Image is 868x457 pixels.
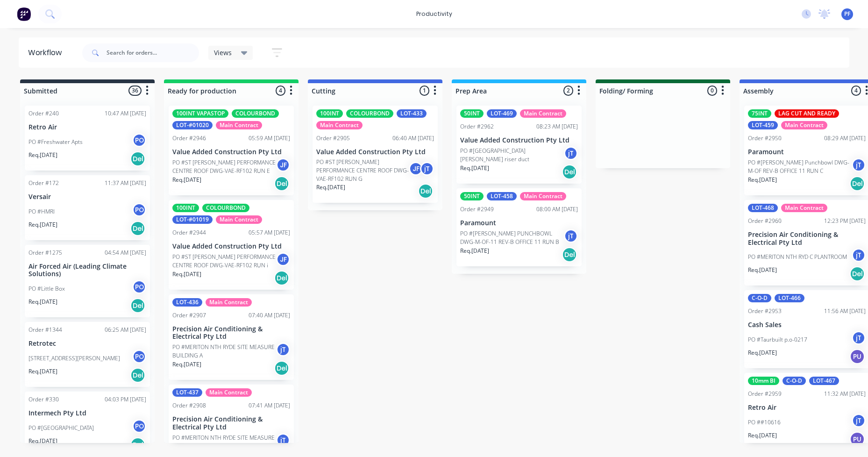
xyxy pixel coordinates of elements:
div: Del [130,151,145,166]
div: jT [420,162,434,176]
div: 06:40 AM [DATE] [392,134,434,143]
div: 100INT [172,204,199,212]
p: Value Added Construction Pty Ltd [316,148,434,156]
p: Value Added Construction Pty Ltd [172,243,290,250]
div: 08:00 AM [DATE] [536,205,578,214]
p: PO #ST [PERSON_NAME] PERFORMANCE CENTRE ROOF DWG-VAE-RF102 RUN i [172,253,276,270]
div: 50INT [460,109,484,118]
div: 04:54 AM [DATE] [105,249,146,257]
p: Req. [DATE] [460,164,489,172]
span: Views [214,48,232,57]
div: jT [852,248,866,262]
div: Del [418,184,433,199]
div: PO [132,280,146,294]
div: PO [132,133,146,147]
div: Main Contract [520,192,566,200]
div: Order #172 [28,179,59,187]
div: 12:23 PM [DATE] [824,217,866,225]
p: PO #Freshwater Apts [28,138,83,146]
div: LOT-436Main ContractOrder #290707:40 AM [DATE]Precision Air Conditioning & Electrical Pty LtdPO #... [169,294,294,380]
div: Del [562,164,577,179]
div: 11:32 AM [DATE] [824,390,866,398]
div: JF [276,158,290,172]
p: Retrotec [28,340,146,348]
div: C-O-D [748,294,771,302]
div: LOT-436 [172,298,202,307]
div: jT [852,331,866,345]
div: jT [852,414,866,428]
div: 07:41 AM [DATE] [249,401,290,410]
div: LOT-469 [487,109,517,118]
input: Search for orders... [107,43,199,62]
p: PO #Little Box [28,285,65,293]
div: Order #2908 [172,401,206,410]
div: 100INTCOLOURBONDLOT-#01019Main ContractOrder #294405:57 AM [DATE]Value Added Construction Pty Ltd... [169,200,294,290]
p: Paramount [748,148,866,156]
p: PO #Taurbuilt p.o-0217 [748,336,807,344]
div: Del [130,298,145,313]
div: 100INTCOLOURBONDLOT-433Main ContractOrder #290506:40 AM [DATE]Value Added Construction Pty LtdPO ... [313,106,438,203]
p: Versair [28,193,146,201]
p: Air Forced Air (Leading Climate Solutions) [28,263,146,278]
div: Main Contract [216,121,262,129]
div: Main Contract [316,121,363,129]
div: Del [130,368,145,383]
p: Req. [DATE] [28,221,57,229]
div: 04:03 PM [DATE] [105,395,146,404]
p: Req. [DATE] [748,349,777,357]
div: LOT-433 [397,109,427,118]
div: Main Contract [216,215,262,224]
div: 11:37 AM [DATE] [105,179,146,187]
p: Req. [DATE] [172,176,201,184]
div: LAG CUT AND READY [775,109,839,118]
p: Req. [DATE] [316,183,345,192]
p: Req. [DATE] [28,437,57,445]
img: Factory [17,7,31,21]
p: Req. [DATE] [748,266,777,274]
div: 11:56 AM [DATE] [824,307,866,315]
div: Order #33004:03 PM [DATE]Intermech Pty LtdPO #[GEOGRAPHIC_DATA]POReq.[DATE]Del [25,392,150,457]
div: Order #1344 [28,326,62,334]
p: PO #ST [PERSON_NAME] PERFORMANCE CENTRE ROOF DWG-VAE-RF102 RUN E [172,158,276,175]
div: jT [564,146,578,160]
div: PO [132,350,146,364]
div: jT [276,343,290,357]
div: 100INT VAPASTOP [172,109,228,118]
div: COLOURBOND [202,204,249,212]
div: Order #17211:37 AM [DATE]VersairPO #HMRIPOReq.[DATE]Del [25,175,150,240]
div: 75INT [748,109,771,118]
span: PF [844,10,850,18]
div: LOT-#01020 [172,121,213,129]
p: Retro Air [28,123,146,131]
div: 08:23 AM [DATE] [536,122,578,131]
div: Order #134406:25 AM [DATE]Retrotec[STREET_ADDRESS][PERSON_NAME]POReq.[DATE]Del [25,322,150,387]
div: Order #2944 [172,228,206,237]
div: JF [409,162,423,176]
div: Main Contract [206,298,252,307]
div: Workflow [28,47,66,58]
div: jT [564,229,578,243]
p: Precision Air Conditioning & Electrical Pty Ltd [748,231,866,247]
div: Order #24010:47 AM [DATE]Retro AirPO #Freshwater AptsPOReq.[DATE]Del [25,106,150,171]
div: PU [850,432,865,447]
p: Req. [DATE] [28,151,57,159]
div: LOT-437 [172,388,202,397]
div: Del [130,437,145,452]
div: LOT-458 [487,192,517,200]
div: Order #2949 [460,205,494,214]
div: 50INTLOT-469Main ContractOrder #296208:23 AM [DATE]Value Added Construction Pty LtdPO #[GEOGRAPHI... [456,106,582,184]
p: PO #MERITON NTH RYDE SITE MEASURE BUILDING A [172,343,276,360]
p: PO #[PERSON_NAME] Punchbowl DWG-M-OF REV-B OFFICE 11 RUN C [748,158,852,175]
div: LOT-467 [809,377,839,385]
div: 05:57 AM [DATE] [249,228,290,237]
div: Del [850,266,865,281]
div: Order #240 [28,109,59,118]
p: PO #[GEOGRAPHIC_DATA] [28,424,94,432]
div: Order #2953 [748,307,782,315]
p: Value Added Construction Pty Ltd [172,148,290,156]
div: Order #1275 [28,249,62,257]
div: productivity [412,7,457,21]
div: LOT-459 [748,121,778,129]
p: Retro Air [748,404,866,412]
p: PO #[PERSON_NAME] PUNCHBOWL DWG-M-OF-11 REV-B OFFICE 11 RUN B [460,229,564,246]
